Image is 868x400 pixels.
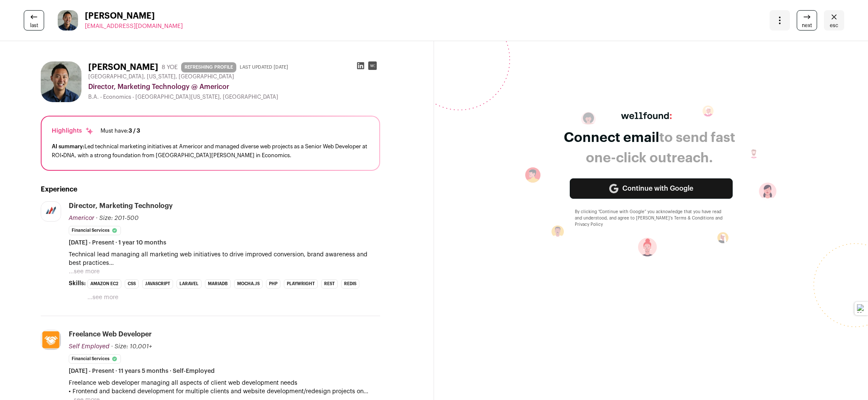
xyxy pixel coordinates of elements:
span: Americor [69,215,94,221]
img: 8b2f852783e5124bf81e17a747e7b94aa8f4e96437e3ee4f41edcffb7af7040d.jpg [41,330,61,350]
span: Connect email [564,131,659,144]
h1: [PERSON_NAME] [88,61,158,73]
a: next [797,10,817,31]
span: REFRESHING PROFILE [181,62,236,72]
span: Last updated [DATE] [240,64,288,71]
span: Self Employed [69,344,109,350]
img: 474dc44c61a853a92f57e157be9256e80ba14ddf6702835987e2e5d719760981.jpg [41,61,81,102]
div: By clicking “Continue with Google” you acknowledge that you have read and understood, and agree t... [575,209,728,228]
button: ...see more [69,267,100,276]
img: 474dc44c61a853a92f57e157be9256e80ba14ddf6702835987e2e5d719760981.jpg [58,10,78,31]
li: PHP [266,279,280,289]
a: [EMAIL_ADDRESS][DOMAIN_NAME] [85,22,183,31]
li: Amazon EC2 [87,279,121,289]
span: 3 / 3 [129,128,140,133]
span: [GEOGRAPHIC_DATA], [US_STATE], [GEOGRAPHIC_DATA] [88,73,234,80]
p: Technical lead managing all marketing web initiatives to drive improved conversion, brand awarene... [69,250,380,267]
li: Financial Services [69,226,121,235]
p: Freelance web developer managing all aspects of client web development needs [69,379,380,387]
li: Redis [341,279,359,289]
div: to send fast one-click outreach. [564,128,735,168]
div: Must have: [101,128,140,134]
button: Open dropdown [770,10,790,31]
li: JavaScript [142,279,173,289]
p: • Frontend and backend development for multiple clients and website development/redesign projects... [69,387,380,396]
div: Highlights [52,127,94,135]
li: Mocha.js [234,279,263,289]
div: B.A. - Economics - [GEOGRAPHIC_DATA][US_STATE], [GEOGRAPHIC_DATA] [88,94,380,100]
li: Financial Services [69,354,121,364]
li: MariaDB [205,279,231,289]
a: last [24,10,44,31]
li: Laravel [176,279,202,289]
span: Skills: [69,279,86,288]
span: [DATE] - Present · 1 year 10 months [69,239,166,247]
div: Director, Marketing Technology [69,201,173,211]
a: Close [824,10,844,31]
a: Continue with Google [570,178,733,199]
span: esc [830,22,838,29]
span: next [802,22,812,29]
span: AI summary: [52,144,84,149]
span: [PERSON_NAME] [85,10,183,22]
div: Led technical marketing initiatives at Americor and managed diverse web projects as a Senior Web ... [52,142,369,160]
span: [DATE] - Present · 11 years 5 months · Self-Employed [69,367,215,375]
button: ...see more [87,293,118,302]
div: Freelance Web Developer [69,330,152,339]
div: 8 YOE [162,63,178,72]
h2: Experience [41,184,380,194]
li: Playwright [284,279,318,289]
span: · Size: 201-500 [96,215,139,221]
div: Director, Marketing Technology @ Americor [88,82,380,92]
span: · Size: 10,001+ [111,344,152,350]
li: CSS [125,279,139,289]
span: last [30,22,38,29]
span: [EMAIL_ADDRESS][DOMAIN_NAME] [85,23,183,29]
img: 3a552532725494d44383cfb84ec04b854092dbd2d65b713d000eac60ce633c03.jpg [41,204,61,219]
li: REST [321,279,338,289]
